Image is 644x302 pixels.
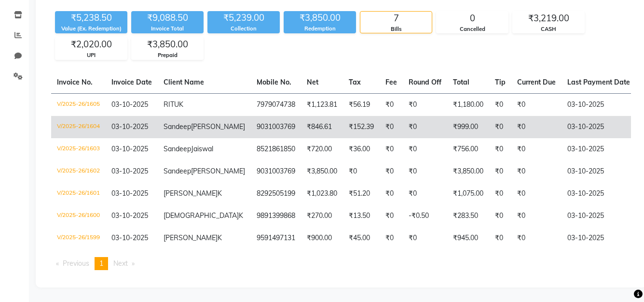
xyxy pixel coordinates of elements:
span: 03-10-2025 [111,211,148,220]
td: ₹720.00 [301,138,343,160]
td: ₹270.00 [301,205,343,227]
div: UPI [55,51,127,59]
span: K [179,100,183,109]
td: ₹1,075.00 [447,183,489,205]
td: ₹0 [489,93,511,116]
td: ₹3,850.00 [301,160,343,183]
td: 9031003769 [251,160,301,183]
span: Invoice Date [111,78,152,86]
span: [PERSON_NAME] [164,189,218,198]
td: 03-10-2025 [562,183,636,205]
td: ₹846.61 [301,116,343,138]
span: Mobile No. [257,78,291,86]
td: ₹0 [511,205,562,227]
span: Invoice No. [57,78,93,86]
span: [DEMOGRAPHIC_DATA] [164,211,239,220]
td: ₹0 [489,183,511,205]
span: Current Due [517,78,556,86]
td: ₹0 [380,205,403,227]
td: ₹152.39 [343,116,380,138]
td: ₹0 [380,183,403,205]
div: Cancelled [437,25,508,33]
td: ₹0 [511,160,562,183]
div: Redemption [284,25,356,33]
td: 9031003769 [251,116,301,138]
td: ₹0 [489,227,511,249]
div: ₹3,850.00 [284,11,356,25]
span: 03-10-2025 [111,100,148,109]
td: ₹0 [343,160,380,183]
td: ₹1,180.00 [447,93,489,116]
td: V/2025-26/1605 [51,93,106,116]
span: 03-10-2025 [111,144,148,153]
td: 8292505199 [251,183,301,205]
div: ₹3,850.00 [132,38,203,51]
td: ₹756.00 [447,138,489,160]
td: V/2025-26/1599 [51,227,106,249]
td: ₹0 [380,93,403,116]
span: Sandeep [164,122,191,131]
span: Round Off [409,78,441,86]
td: ₹0 [511,227,562,249]
span: Jaiswal [191,144,213,153]
div: ₹5,239.00 [207,11,280,25]
td: 03-10-2025 [562,205,636,227]
div: Collection [207,25,280,33]
td: ₹0 [403,116,447,138]
td: ₹0 [489,160,511,183]
span: K [218,233,222,242]
td: 03-10-2025 [562,160,636,183]
span: Tip [495,78,506,86]
td: ₹283.50 [447,205,489,227]
td: 8521861850 [251,138,301,160]
span: 03-10-2025 [111,233,148,242]
span: [PERSON_NAME] [191,122,245,131]
span: 03-10-2025 [111,189,148,198]
div: ₹5,238.50 [55,11,127,25]
div: CASH [513,25,584,33]
span: Sandeep [164,167,191,175]
td: ₹0 [511,138,562,160]
span: K [218,189,222,198]
td: V/2025-26/1601 [51,183,106,205]
span: Previous [63,259,89,268]
span: Client Name [164,78,204,86]
td: ₹36.00 [343,138,380,160]
td: ₹51.20 [343,183,380,205]
td: V/2025-26/1602 [51,160,106,183]
span: Tax [349,78,361,86]
td: ₹13.50 [343,205,380,227]
nav: Pagination [51,257,631,270]
td: -₹0.50 [403,205,447,227]
div: ₹9,088.50 [131,11,204,25]
td: ₹0 [403,160,447,183]
div: ₹2,020.00 [55,38,127,51]
div: Bills [360,25,432,33]
td: ₹0 [403,227,447,249]
td: V/2025-26/1600 [51,205,106,227]
td: 03-10-2025 [562,93,636,116]
td: ₹0 [380,160,403,183]
td: ₹0 [511,116,562,138]
td: ₹0 [489,138,511,160]
span: [PERSON_NAME] [164,233,218,242]
div: 7 [360,12,432,25]
td: ₹0 [403,183,447,205]
td: ₹0 [489,205,511,227]
td: ₹1,023.80 [301,183,343,205]
span: [PERSON_NAME] [191,167,245,175]
div: 0 [437,12,508,25]
td: ₹45.00 [343,227,380,249]
td: ₹0 [380,227,403,249]
td: ₹1,123.81 [301,93,343,116]
td: 7979074738 [251,93,301,116]
td: ₹3,850.00 [447,160,489,183]
td: ₹0 [380,116,403,138]
span: 03-10-2025 [111,122,148,131]
td: ₹0 [511,183,562,205]
td: ₹0 [403,138,447,160]
td: 03-10-2025 [562,116,636,138]
td: ₹56.19 [343,93,380,116]
td: ₹0 [489,116,511,138]
span: K [239,211,243,220]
